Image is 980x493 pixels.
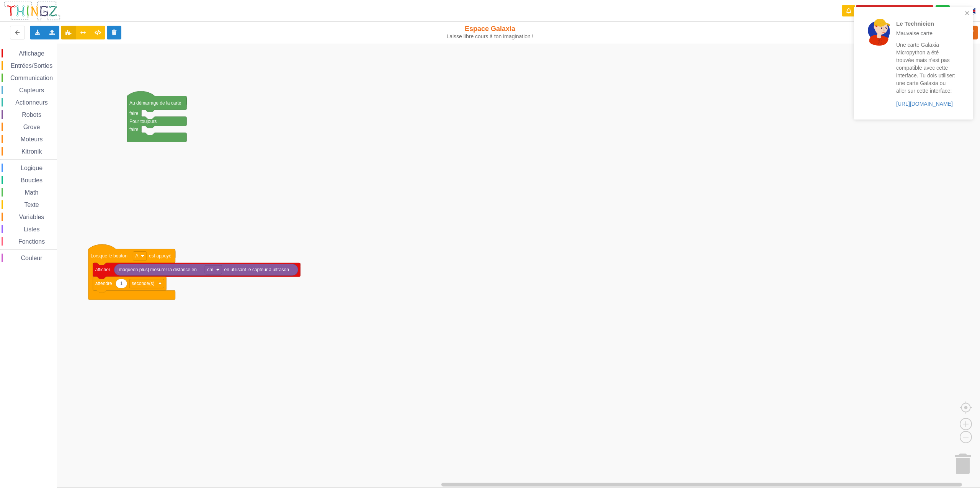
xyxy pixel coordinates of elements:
[23,201,40,208] span: Texte
[896,20,956,28] p: Le Technicien
[9,75,54,81] span: Communication
[965,10,970,17] button: close
[3,1,61,21] img: thingz_logo.png
[129,110,139,116] text: faire
[95,281,112,286] text: attendre
[20,148,43,155] span: Kitronik
[403,33,577,40] div: Laisse libre cours à ton imagination !
[21,111,42,118] span: Robots
[129,100,181,105] text: Au démarrage de la carte
[129,118,157,124] text: Pour toujours
[149,253,171,259] text: est appuyé
[896,29,956,37] p: Mauvaise carte
[14,99,49,106] span: Actionneurs
[118,267,197,272] text: [maqueen plus] mesurer la distance en
[18,50,45,57] span: Affichage
[20,165,44,171] span: Logique
[120,281,123,286] text: 1
[23,226,41,233] span: Listes
[24,189,40,196] span: Math
[18,214,46,220] span: Variables
[20,177,44,183] span: Boucles
[224,267,289,272] text: en utilisant le capteur à ultrason
[95,267,110,272] text: afficher
[18,87,45,93] span: Capteurs
[403,25,577,40] div: Espace Galaxia
[20,255,44,261] span: Couleur
[91,253,127,259] text: Lorsque le bouton
[22,124,41,130] span: Grove
[856,5,933,17] button: Appairer une carte
[129,126,139,132] text: faire
[20,136,44,142] span: Moteurs
[135,253,138,259] text: A
[132,281,154,286] text: seconde(s)
[896,41,956,95] p: Une carte Galaxia Micropython a été trouvée mais n'est pas compatible avec cette interface. Tu do...
[10,62,54,69] span: Entrées/Sorties
[896,101,953,107] a: [URL][DOMAIN_NAME]
[17,238,46,245] span: Fonctions
[207,267,213,272] text: cm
